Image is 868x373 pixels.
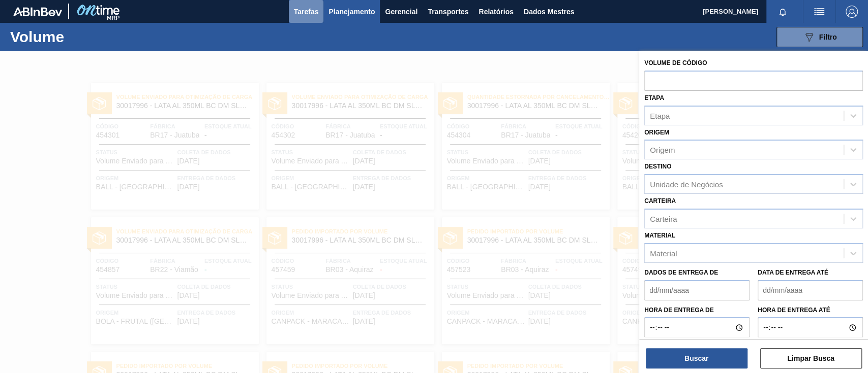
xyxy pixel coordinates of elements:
font: Etapa [650,111,670,120]
font: Relatórios [478,8,513,16]
input: dd/mm/aaaa [758,280,863,300]
font: Transportes [428,8,468,16]
font: Origem [644,129,669,136]
font: Volume [10,28,64,45]
font: Hora de entrega de [644,307,713,314]
font: Carteira [644,197,676,205]
img: ações do usuário [813,6,825,18]
font: Material [650,249,677,257]
font: Gerencial [385,8,417,16]
font: Origem [650,146,675,154]
font: Volume de código [644,59,707,66]
font: Planejamento [328,8,375,16]
font: [PERSON_NAME] [703,8,758,15]
font: Material [644,232,675,239]
font: Dados Mestres [524,8,575,16]
font: Hora de entrega até [758,307,830,314]
img: TNhmsLtSVTkK8tSr43FrP2fwEKptu5GPRR3wAAAABJRU5ErkJggg== [13,7,62,16]
font: Etapa [644,94,664,101]
img: Sair [846,6,858,18]
font: Dados de Entrega de [644,269,718,276]
font: Unidade de Negócios [650,180,723,189]
font: Destino [644,163,671,170]
button: Filtro [776,27,863,47]
font: Tarefas [294,8,319,16]
font: Data de Entrega até [758,269,828,276]
font: Carteira [650,214,677,223]
input: dd/mm/aaaa [644,280,750,300]
button: Notificações [766,5,799,19]
font: Filtro [819,33,837,41]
